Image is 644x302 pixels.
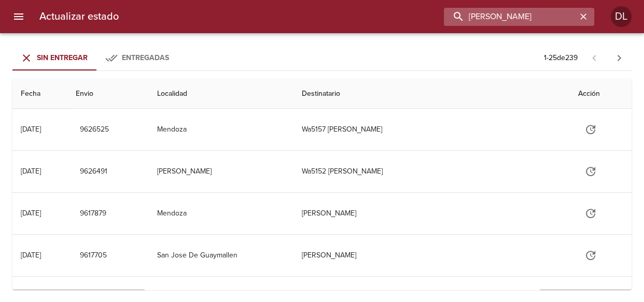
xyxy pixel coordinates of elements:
[293,79,570,109] th: Destinatario
[149,109,293,150] td: Mendoza
[37,53,88,62] span: Sin Entregar
[578,166,603,175] span: Actualizar estado y agregar documentación
[76,204,110,223] button: 9617879
[21,251,41,260] div: [DATE]
[67,79,149,109] th: Envio
[6,4,31,29] button: menu
[80,165,107,178] span: 9626491
[293,235,570,276] td: [PERSON_NAME]
[122,53,169,62] span: Entregadas
[444,8,577,26] input: buscar
[149,151,293,192] td: [PERSON_NAME]
[611,6,632,27] div: DL
[12,46,178,70] div: Tabs Envios
[76,162,111,181] button: 9626491
[149,193,293,234] td: Mendoza
[21,125,41,134] div: [DATE]
[149,235,293,276] td: San Jose De Guaymallen
[149,79,293,109] th: Localidad
[80,123,109,136] span: 9626525
[611,6,632,27] div: Abrir información de usuario
[80,249,107,262] span: 9617705
[39,8,119,25] h6: Actualizar estado
[293,193,570,234] td: [PERSON_NAME]
[578,250,603,259] span: Actualizar estado y agregar documentación
[544,53,578,63] p: 1 - 25 de 239
[76,246,111,265] button: 9617705
[21,167,41,176] div: [DATE]
[570,79,632,109] th: Acción
[12,79,67,109] th: Fecha
[578,208,603,217] span: Actualizar estado y agregar documentación
[80,207,106,220] span: 9617879
[607,46,632,70] span: Pagina siguiente
[578,124,603,133] span: Actualizar estado y agregar documentación
[293,109,570,150] td: Wa5157 [PERSON_NAME]
[293,151,570,192] td: Wa5152 [PERSON_NAME]
[76,120,113,139] button: 9626525
[582,52,607,63] span: Pagina anterior
[21,209,41,218] div: [DATE]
